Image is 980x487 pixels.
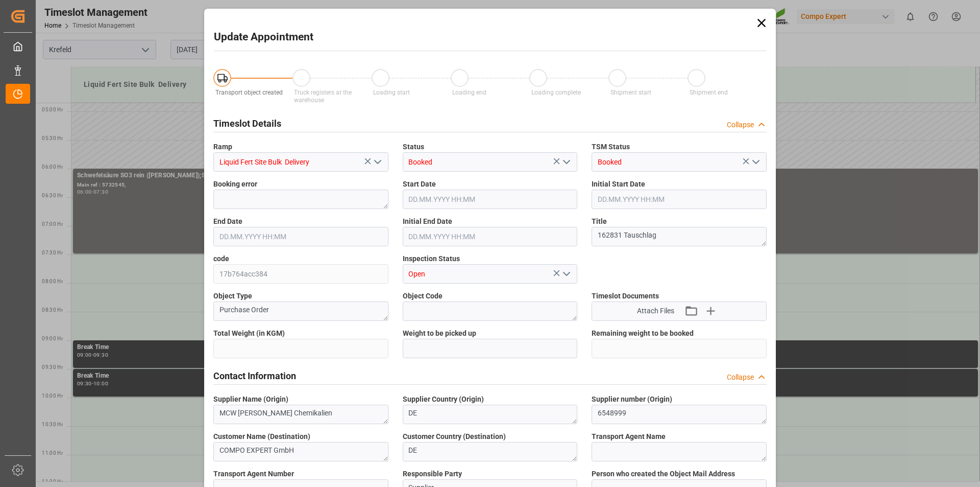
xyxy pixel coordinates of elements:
span: Ramp [213,142,232,152]
textarea: MCW [PERSON_NAME] Chemikalien [213,405,388,424]
span: End Date [213,216,242,227]
input: Type to search/select [213,152,388,172]
span: Loading start [373,89,410,96]
button: open menu [558,154,574,170]
span: Inspection Status [403,253,460,264]
h2: Update Appointment [214,29,313,45]
span: code [213,253,229,264]
span: Title [592,216,607,227]
span: Initial End Date [403,216,452,227]
span: Truck registers at the warehouse [294,89,352,104]
span: Remaining weight to be booked [592,328,694,339]
button: open menu [558,266,574,282]
button: open menu [747,154,763,170]
textarea: 162831 Tauschlag [592,227,767,246]
span: Transport Agent Name [592,431,666,442]
span: Object Type [213,291,252,302]
span: Status [403,142,424,152]
textarea: DE [403,405,578,424]
span: Supplier Country (Origin) [403,394,484,405]
span: Person who created the Object Mail Address [592,469,735,479]
span: Loading complete [531,89,581,96]
input: DD.MM.YYYY HH:MM [403,190,578,209]
span: Loading end [452,89,486,96]
span: Responsible Party [403,469,462,479]
div: Collapse [727,372,754,383]
span: Total Weight (in KGM) [213,328,285,339]
input: DD.MM.YYYY HH:MM [213,227,388,246]
span: TSM Status [592,142,630,152]
span: Initial Start Date [592,179,645,190]
h2: Timeslot Details [213,117,281,130]
span: Timeslot Documents [592,291,659,302]
input: DD.MM.YYYY HH:MM [592,190,767,209]
input: Type to search/select [403,152,578,172]
textarea: Purchase Order [213,302,388,321]
button: open menu [369,154,384,170]
span: Transport object created [215,89,283,96]
textarea: 6548999 [592,405,767,424]
span: Attach Files [637,306,674,316]
span: Customer Name (Destination) [213,431,310,442]
span: Customer Country (Destination) [403,431,506,442]
span: Transport Agent Number [213,469,294,479]
span: Weight to be picked up [403,328,476,339]
input: DD.MM.YYYY HH:MM [403,227,578,246]
span: Supplier Name (Origin) [213,394,288,405]
span: Shipment start [610,89,651,96]
textarea: COMPO EXPERT GmbH [213,442,388,461]
h2: Contact Information [213,369,296,383]
textarea: DE [403,442,578,461]
span: Start Date [403,179,436,190]
span: Object Code [403,291,443,302]
div: Collapse [727,120,754,130]
span: Shipment end [690,89,728,96]
span: Booking error [213,179,257,190]
span: Supplier number (Origin) [592,394,672,405]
